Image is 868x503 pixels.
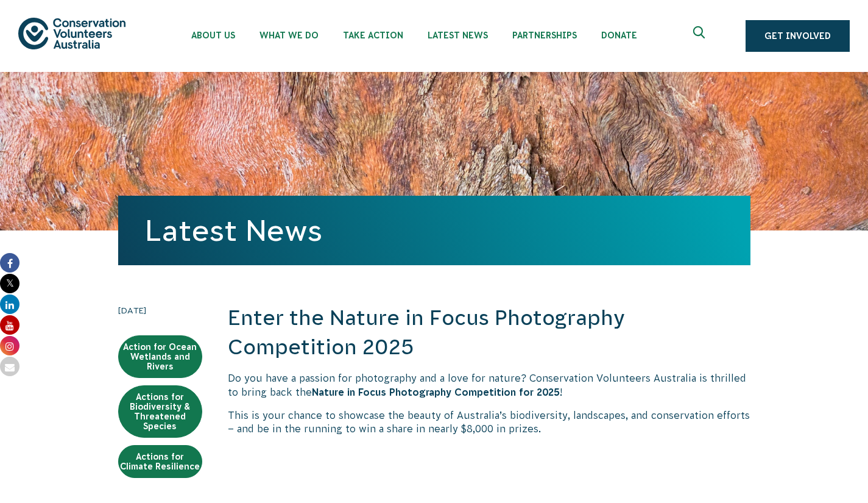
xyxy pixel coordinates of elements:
[118,385,202,438] a: Actions for Biodiversity & Threatened Species
[118,445,202,478] a: Actions for Climate Resilience
[343,30,403,40] span: Take Action
[693,26,708,46] span: Expand search box
[259,30,319,40] span: What We Do
[686,21,715,51] button: Expand search box Close search box
[18,18,125,49] img: logo.svg
[512,30,577,40] span: Partnerships
[228,408,750,436] p: This is your chance to showcase the beauty of Australia’s biodiversity, landscapes, and conservat...
[746,20,850,52] a: Get Involved
[118,304,202,317] time: [DATE]
[191,30,235,40] span: About Us
[601,30,637,40] span: Donate
[228,304,750,362] h2: Enter the Nature in Focus Photography Competition 2025
[228,371,750,399] p: Do you have a passion for photography and a love for nature? Conservation Volunteers Australia is...
[312,387,560,398] strong: Nature in Focus Photography Competition for 2025
[428,30,488,40] span: Latest News
[118,335,202,378] a: Action for Ocean Wetlands and Rivers
[145,214,322,247] a: Latest News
